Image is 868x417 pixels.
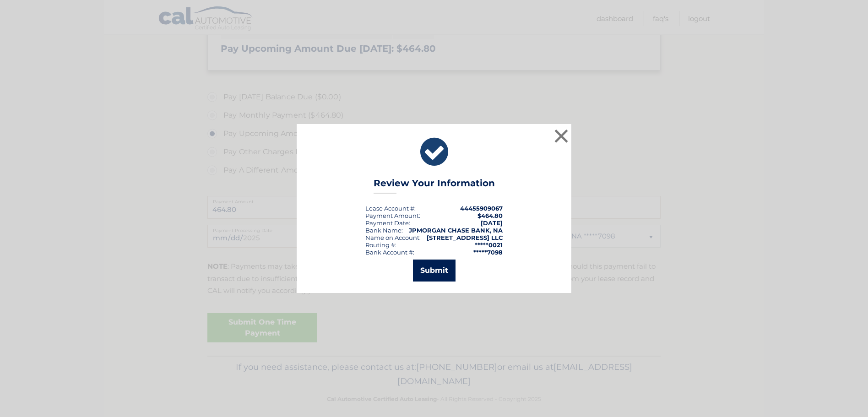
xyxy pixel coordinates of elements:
button: Submit [413,260,456,282]
div: : [365,219,410,227]
div: Lease Account #: [365,205,416,212]
h3: Review Your Information [374,178,495,194]
div: Name on Account: [365,234,421,241]
strong: [STREET_ADDRESS] LLC [427,234,503,241]
strong: 44455909067 [460,205,503,212]
div: Payment Amount: [365,212,420,219]
div: Routing #: [365,241,396,249]
span: $464.80 [477,212,503,219]
span: Payment Date [365,219,409,227]
strong: JPMORGAN CHASE BANK, NA [409,227,503,234]
div: Bank Name: [365,227,403,234]
span: [DATE] [481,219,503,227]
div: Bank Account #: [365,249,414,256]
button: × [552,127,570,145]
